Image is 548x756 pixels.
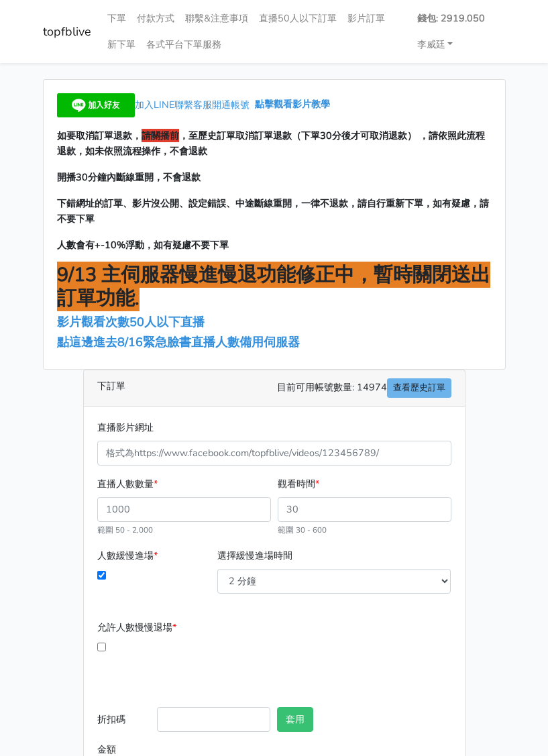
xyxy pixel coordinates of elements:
a: 影片觀看次數 [57,314,129,330]
img: 加入好友 [57,93,135,117]
a: 付款方式 [131,5,180,32]
a: 聯繫&注意事項 [180,5,254,32]
span: 目前可用帳號數量: 14974 [277,378,451,398]
span: 如要取消訂單退款， [57,129,142,142]
span: 人數會有+-10%浮動，如有疑慮不要下單 [57,238,229,252]
strong: 錢包: 2919.050 [417,11,485,25]
small: 範圍 30 - 600 [278,525,327,535]
a: 點擊觀看影片教學 [255,98,330,111]
div: 下訂單 [84,370,465,407]
button: 套用 [277,707,313,732]
span: 下錯網址的訂單、影片沒公開、設定錯誤、中途斷線重開，一律不退款，請自行重新下單，如有疑慮，請不要下單 [57,197,489,225]
label: 折扣碼 [94,707,154,737]
span: 9/13 主伺服器慢進慢退功能修正中，暫時關閉送出訂單功能. [57,262,490,311]
span: 開播30分鐘內斷線重開，不會退款 [57,170,201,184]
a: 錢包: 2919.050 [412,5,490,32]
input: 格式為https://www.facebook.com/topfblive/videos/123456789/ [97,441,451,466]
label: 允許人數慢慢退場 [97,620,176,635]
span: 加入LINE聯繫客服開通帳號 [135,98,250,111]
span: 請關播前 [142,129,179,142]
label: 選擇緩慢進場時間 [217,548,292,563]
label: 直播人數數量 [97,476,158,492]
a: 查看歷史訂單 [387,378,451,398]
a: 李威廷 [412,32,459,58]
input: 30 [278,497,451,522]
small: 範圍 50 - 2,000 [97,525,153,535]
span: 50人以下直播 [129,314,205,330]
a: 影片訂單 [342,5,390,32]
label: 人數緩慢進場 [97,548,158,563]
a: 直播50人以下訂單 [254,5,342,32]
a: 各式平台下單服務 [141,32,227,58]
a: 點這邊進去8/16緊急臉書直播人數備用伺服器 [57,334,300,350]
a: 下單 [102,5,131,32]
input: 1000 [97,497,271,522]
a: 加入LINE聯繫客服開通帳號 [57,98,255,111]
a: 50人以下直播 [129,314,208,330]
a: topfblive [43,19,91,45]
a: 新下單 [102,32,141,58]
span: ，至歷史訂單取消訂單退款（下單30分後才可取消退款） ，請依照此流程退款，如未依照流程操作，不會退款 [57,129,485,158]
label: 直播影片網址 [97,420,154,435]
label: 觀看時間 [278,476,319,492]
